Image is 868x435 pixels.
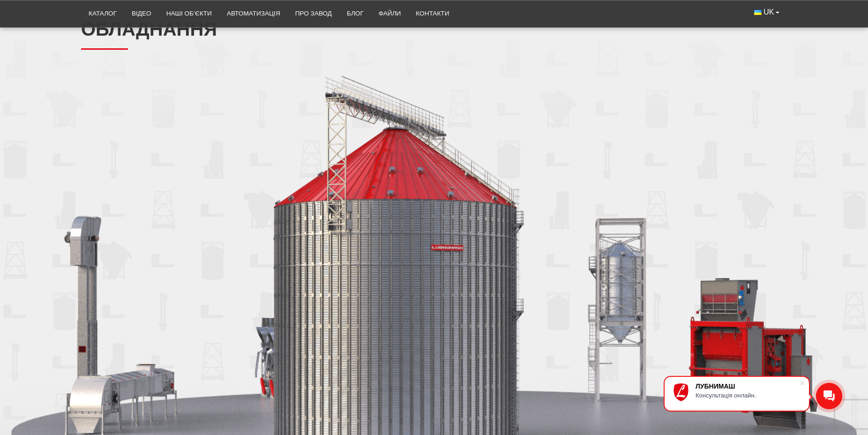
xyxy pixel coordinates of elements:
a: Блог [339,3,371,24]
h2: Обладнання [81,18,787,50]
div: ЛУБНИМАШ [696,382,800,390]
a: Каталог [81,3,124,24]
a: Наші об’єкти [159,3,219,24]
a: Відео [124,3,159,24]
img: Українська [754,10,762,15]
span: UK [763,7,774,17]
a: Файли [371,3,409,24]
button: UK [747,3,787,21]
a: Про завод [288,3,339,24]
a: Контакти [408,3,456,24]
div: Консультація онлайн. [696,392,800,399]
a: Автоматизація [219,3,288,24]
